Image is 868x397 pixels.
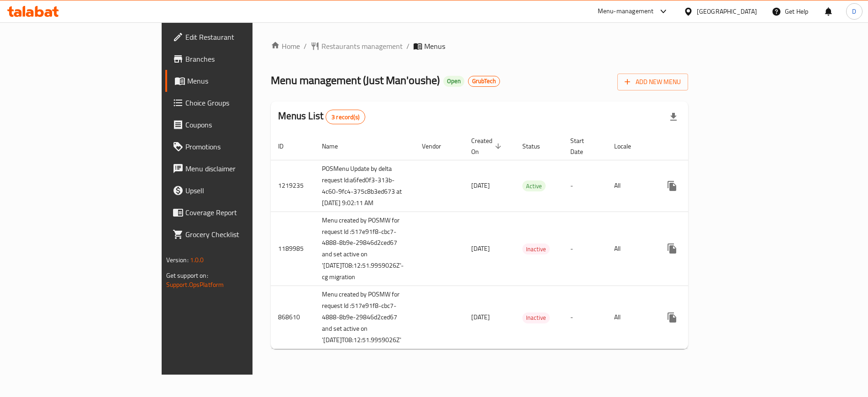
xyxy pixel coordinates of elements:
button: Change Status [683,238,705,259]
span: Upsell [185,185,299,196]
span: Menus [187,75,299,86]
span: Edit Restaurant [185,32,299,42]
nav: breadcrumb [271,41,689,52]
span: D [852,6,856,16]
button: more [661,175,683,197]
td: - [563,212,607,286]
button: Change Status [683,307,705,328]
span: Name [322,141,350,152]
table: enhanced table [271,132,756,349]
span: Branches [185,53,299,64]
div: Total records count [326,110,365,124]
button: more [661,238,683,259]
span: Coupons [185,119,299,130]
span: Status [522,141,552,152]
td: - [563,160,607,212]
span: Open [443,77,464,85]
td: All [607,286,654,349]
td: All [607,212,654,286]
td: - [563,286,607,349]
td: Menu created by POSMW for request Id :517e91f8-cbc7-4888-8b9e-29846d2ced67 and set active on '[DA... [315,286,415,349]
a: Coverage Report [165,201,306,223]
a: Grocery Checklist [165,223,306,245]
th: Actions [654,132,756,160]
span: ID [278,141,295,152]
span: Restaurants management [321,41,403,52]
td: Menu created by POSMW for request Id :517e91f8-cbc7-4888-8b9e-29846d2ced67 and set active on '[DA... [315,212,415,286]
span: Active [522,181,546,191]
span: 1.0.0 [190,254,204,266]
li: / [406,41,410,52]
span: Add New Menu [625,76,681,88]
span: Version: [166,254,189,266]
div: Menu-management [598,6,654,17]
a: Coupons [165,114,306,136]
button: Change Status [683,175,705,197]
span: Coverage Report [185,207,299,218]
h2: Menus List [278,109,365,124]
span: [DATE] [471,311,490,323]
a: Choice Groups [165,92,306,114]
button: more [661,307,683,328]
span: Inactive [522,244,550,254]
div: Inactive [522,312,550,323]
a: Menu disclaimer [165,158,306,180]
div: Open [443,76,464,87]
a: Promotions [165,136,306,158]
a: Branches [165,48,306,70]
span: Menu disclaimer [185,163,299,174]
a: Restaurants management [310,41,403,52]
a: Edit Restaurant [165,26,306,48]
td: POSMenu Update by delta request Id:a6fed0f3-313b-4c60-9fc4-375c8b3ed673 at [DATE] 9:02:11 AM [315,160,415,212]
span: Menu management ( Just Man'oushe ) [271,70,440,90]
span: Created On [471,135,504,157]
span: 3 record(s) [326,113,365,122]
span: Get support on: [166,270,208,281]
span: Grocery Checklist [185,229,299,240]
span: [DATE] [471,180,490,191]
div: Export file [663,106,684,128]
button: Add New Menu [617,74,688,90]
a: Menus [165,70,306,92]
td: All [607,160,654,212]
span: Start Date [570,135,596,157]
span: Inactive [522,312,550,323]
span: GrubTech [468,77,500,85]
a: Support.OpsPlatform [166,279,224,291]
span: [DATE] [471,243,490,254]
div: [GEOGRAPHIC_DATA] [697,6,757,16]
span: Menus [424,41,445,52]
span: Choice Groups [185,97,299,108]
span: Promotions [185,141,299,152]
div: Inactive [522,243,550,254]
span: Vendor [422,141,453,152]
a: Upsell [165,180,306,201]
span: Locale [614,141,643,152]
